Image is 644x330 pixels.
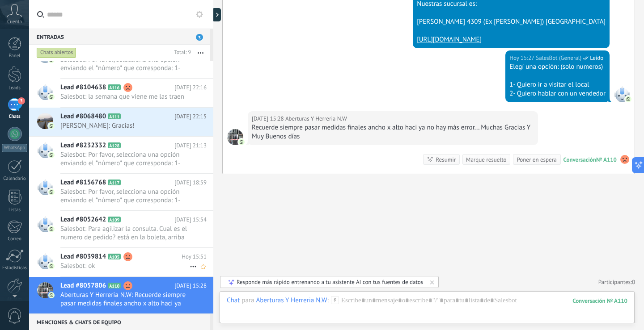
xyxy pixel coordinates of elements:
span: Lead #8232332 [60,141,106,150]
span: Aberturas Y Herreria N.W [285,114,347,123]
div: [PERSON_NAME] 4309 (Ex [PERSON_NAME]) [GEOGRAPHIC_DATA] [417,17,606,26]
div: Listas [2,207,28,213]
span: A117 [108,180,121,185]
span: Salesbot: Por favor, selecciona una opción enviando el *número* que corresponda: 1- Sucursales 2-... [60,150,190,167]
span: [DATE] 21:13 [174,141,207,150]
a: [URL][DOMAIN_NAME] [417,35,482,44]
div: Correo [2,236,28,242]
span: Lead #8039814 [60,252,106,261]
img: com.amocrm.amocrmwa.svg [48,263,55,269]
span: 3 [18,97,25,104]
div: Marque resuelto [466,155,506,164]
span: Salesbot: Para agilizar la consulta. Cual es el numero de pedido? está en la boleta, arriba a la ... [60,225,190,242]
span: A111 [108,113,121,119]
span: 0 [632,278,635,286]
div: Poner en espera [517,155,556,164]
span: [DATE] 15:28 [174,281,207,290]
span: Leído [590,54,603,63]
img: com.amocrm.amocrmwa.svg [48,123,55,129]
div: Calendario [2,176,28,182]
img: com.amocrm.amocrmwa.svg [48,226,55,232]
a: Lead #8039814 A105 Hoy 15:51 Salesbot: ok [29,248,213,276]
a: Lead #8104638 A116 [DATE] 22:16 Salesbot: la semana que viene me las traen [29,79,213,107]
span: Aberturas Y Herreria N.W [227,129,243,145]
a: Lead #8068480 A111 [DATE] 22:15 [PERSON_NAME]: Gracias! [29,108,213,136]
div: WhatsApp [2,144,27,152]
span: A105 [108,254,121,259]
img: com.amocrm.amocrmwa.svg [48,292,55,298]
div: Recuerde siempre pasar medidas finales ancho x alto haci ya no hay más error... Muchas Gracias Y ... [252,123,534,141]
span: [DATE] 22:16 [174,83,207,92]
span: Salesbot: Por favor, selecciona una opción enviando el *número* que corresponda: 1- Sucursales 2-... [60,55,190,72]
span: Lead #8156768 [60,178,106,187]
img: com.amocrm.amocrmwa.svg [48,189,55,195]
a: Lead #8057806 A110 [DATE] 15:28 Aberturas Y Herreria N.W: Recuerde siempre pasar medidas finales ... [29,277,213,313]
div: Chats abiertos [37,47,76,58]
span: Lead #8104638 [60,83,106,92]
span: [DATE] 18:59 [174,178,207,187]
div: Responde más rápido entrenando a tu asistente AI con tus fuentes de datos [237,278,423,286]
div: Hoy 15:27 [509,54,536,63]
div: 2- Quiero hablar con un vendedor [509,89,606,98]
span: Aberturas Y Herreria N.W: Recuerde siempre pasar medidas finales ancho x alto haci ya no hay más ... [60,291,190,308]
div: Menciones & Chats de equipo [29,314,210,330]
div: Leads [2,85,28,91]
div: Entradas [29,29,210,45]
span: Hoy 15:51 [182,252,207,261]
span: Lead #8068480 [60,112,106,121]
div: Resumir [436,155,456,164]
span: A110 [108,283,121,288]
span: [PERSON_NAME]: Gracias! [60,121,190,130]
img: com.amocrm.amocrmwa.svg [625,96,631,102]
div: 1- Quiero ir a visitar el local [509,80,606,89]
span: [DATE] 15:54 [174,215,207,224]
div: Mostrar [212,8,221,21]
div: Chats [2,114,28,120]
div: [DATE] 15:28 [252,114,285,123]
span: SalesBot [614,86,630,102]
div: Panel [2,53,28,59]
div: Total: 9 [171,48,191,57]
span: 3 [196,34,203,41]
div: Estadísticas [2,265,28,271]
div: Aberturas Y Herreria N.W [256,296,327,304]
img: com.amocrm.amocrmwa.svg [238,139,245,145]
span: Salesbot: la semana que viene me las traen [60,92,190,101]
div: 110 [572,297,627,305]
span: Lead #8057806 [60,281,106,290]
div: Conversación [563,156,596,163]
div: Elegí una opción: (solo numeros) [509,63,606,71]
span: A116 [108,84,121,90]
img: com.amocrm.amocrmwa.svg [48,94,55,100]
span: : [327,296,328,305]
span: [DATE] 22:15 [174,112,207,121]
span: Salesbot: ok [60,262,190,270]
span: A128 [108,142,121,148]
a: Lead #8052642 A109 [DATE] 15:54 Salesbot: Para agilizar la consulta. Cual es el numero de pedido?... [29,211,213,247]
a: Participantes:0 [598,278,635,286]
span: A109 [108,217,121,222]
span: SalesBot (General) [536,54,581,63]
div: № A110 [596,156,617,163]
span: Salesbot: Por favor, selecciona una opción enviando el *número* que corresponda: 1- Sucursales 2-... [60,188,190,205]
a: Lead #8232332 A128 [DATE] 21:13 Salesbot: Por favor, selecciona una opción enviando el *número* q... [29,137,213,173]
span: para [241,296,254,305]
span: Lead #8052642 [60,215,106,224]
span: Cuenta [7,19,22,25]
img: com.amocrm.amocrmwa.svg [48,152,55,158]
a: Lead #8156768 A117 [DATE] 18:59 Salesbot: Por favor, selecciona una opción enviando el *número* q... [29,174,213,210]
